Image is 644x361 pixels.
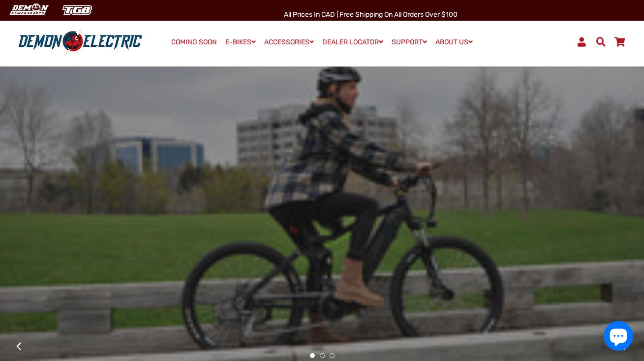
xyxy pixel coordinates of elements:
button: 2 of 3 [320,353,325,358]
span: All Prices in CAD | Free shipping on all orders over $100 [284,10,458,19]
a: COMING SOON [168,35,220,49]
inbox-online-store-chat: Shopify online store chat [601,321,636,353]
button: 3 of 3 [330,353,335,358]
img: TGB Canada [57,2,97,18]
img: Demon Electric logo [15,29,146,55]
a: SUPPORT [388,35,430,49]
a: DEALER LOCATOR [319,35,387,49]
img: Demon Electric [5,2,52,18]
a: E-BIKES [222,35,259,49]
a: ACCESSORIES [261,35,317,49]
button: 1 of 3 [310,353,315,358]
a: ABOUT US [432,35,476,49]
